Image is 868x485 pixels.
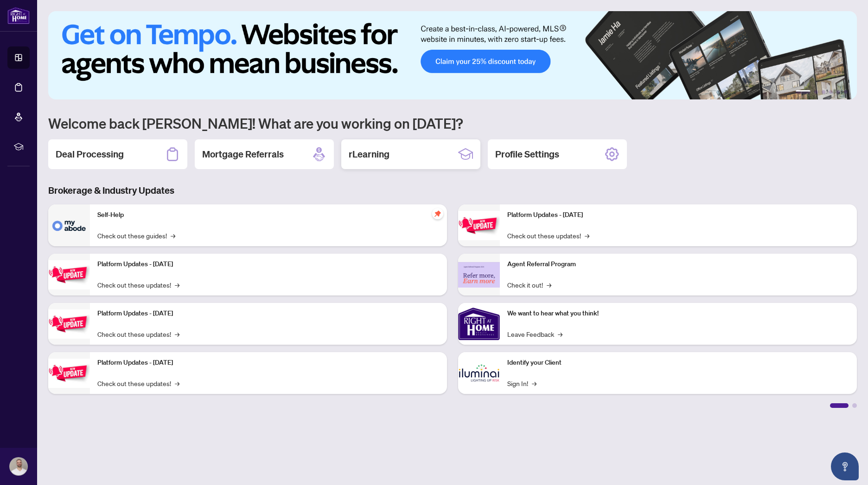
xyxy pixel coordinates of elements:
[507,329,562,339] a: Leave Feedback→
[458,262,500,288] img: Agent Referral Program
[507,259,849,269] p: Agent Referral Program
[532,378,536,388] span: →
[458,211,500,240] img: Platform Updates - June 23, 2025
[507,308,849,319] p: We want to hear what you think!
[48,114,857,132] h1: Welcome back [PERSON_NAME]! What are you working on [DATE]?
[558,329,562,339] span: →
[547,280,551,290] span: →
[507,280,551,290] a: Check it out!→
[97,280,179,290] a: Check out these updates!→
[836,90,840,94] button: 5
[48,184,857,197] h3: Brokerage & Industry Updates
[48,359,90,388] img: Platform Updates - July 8, 2025
[48,260,90,289] img: Platform Updates - September 16, 2025
[175,329,179,339] span: →
[829,90,833,94] button: 4
[97,308,440,319] p: Platform Updates - [DATE]
[822,90,825,94] button: 3
[458,352,500,394] img: Identify your Client
[48,204,90,246] img: Self-Help
[495,148,559,161] h2: Profile Settings
[7,7,30,24] img: logo
[175,378,179,388] span: →
[97,259,440,269] p: Platform Updates - [DATE]
[56,148,124,161] h2: Deal Processing
[585,230,589,241] span: →
[349,148,389,161] h2: rLearning
[48,11,857,99] img: Slide 0
[97,230,175,241] a: Check out these guides!→
[10,458,27,475] img: Profile Icon
[796,90,811,94] button: 1
[507,378,536,388] a: Sign In!→
[97,378,179,388] a: Check out these updates!→
[507,230,589,241] a: Check out these updates!→
[432,208,443,219] span: pushpin
[507,210,849,220] p: Platform Updates - [DATE]
[175,280,179,290] span: →
[507,358,849,368] p: Identify your Client
[97,329,179,339] a: Check out these updates!→
[844,90,848,94] button: 6
[97,210,440,220] p: Self-Help
[814,90,818,94] button: 2
[48,309,90,339] img: Platform Updates - July 21, 2025
[171,230,175,241] span: →
[831,452,859,480] button: Open asap
[458,303,500,345] img: We want to hear what you think!
[97,358,440,368] p: Platform Updates - [DATE]
[202,148,284,161] h2: Mortgage Referrals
